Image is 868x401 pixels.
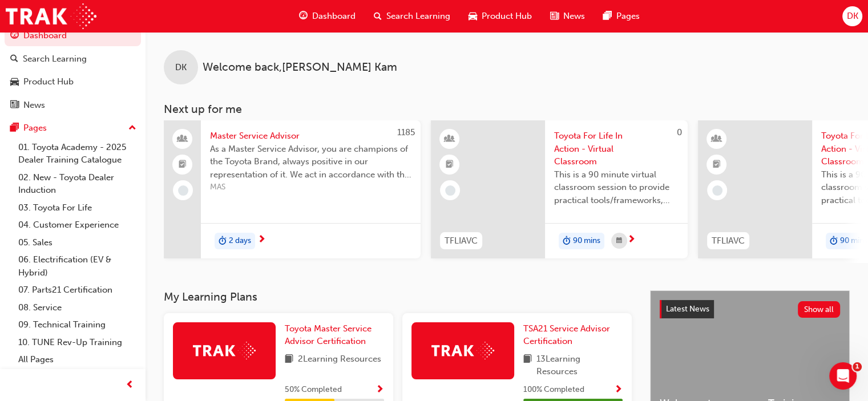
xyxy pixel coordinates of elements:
button: Show Progress [614,383,623,397]
a: Dashboard [5,25,141,46]
span: DK [175,61,187,74]
span: learningRecordVerb_NONE-icon [178,185,188,196]
a: 0TFLIAVCToyota For Life In Action - Virtual ClassroomThis is a 90 minute virtual classroom sessio... [431,120,688,258]
a: TSA21 Service Advisor Certification [523,322,623,348]
span: 90 mins [840,234,867,248]
span: 100 % Completed [523,383,584,396]
a: 1185Master Service AdvisorAs a Master Service Advisor, you are champions of the Toyota Brand, alw... [164,120,421,258]
span: TFLIAVC [712,234,745,248]
span: Pages [616,10,640,23]
span: car-icon [469,9,477,23]
span: Product Hub [482,10,532,23]
a: 08. Service [14,299,141,317]
span: learningRecordVerb_NONE-icon [712,185,722,196]
span: learningResourceType_INSTRUCTOR_LED-icon [446,132,454,147]
a: 10. TUNE Rev-Up Training [14,334,141,351]
span: 13 Learning Resources [536,353,623,378]
span: Welcome back , [PERSON_NAME] Kam [203,61,397,74]
img: Trak [431,342,494,359]
span: Dashboard [312,10,356,23]
a: Product Hub [5,71,141,92]
span: next-icon [627,235,636,245]
div: Search Learning [23,52,87,66]
a: Search Learning [5,48,141,70]
span: Toyota Master Service Advisor Certification [285,323,372,347]
span: learningResourceType_INSTRUCTOR_LED-icon [713,132,721,147]
span: booktick-icon [713,157,721,172]
button: DK [842,6,862,26]
span: 50 % Completed [285,383,342,396]
iframe: Intercom live chat [829,362,857,390]
h3: My Learning Plans [164,290,632,303]
span: TSA21 Service Advisor Certification [523,323,610,347]
button: DashboardSearch LearningProduct HubNews [5,23,141,118]
button: Show all [798,301,841,318]
a: guage-iconDashboard [290,5,365,28]
span: 2 Learning Resources [298,353,381,367]
a: 06. Electrification (EV & Hybrid) [14,251,141,281]
span: Master Service Advisor [210,129,411,143]
img: Trak [193,342,256,359]
div: News [23,99,45,112]
a: search-iconSearch Learning [365,5,459,28]
a: 07. Parts21 Certification [14,281,141,299]
span: Show Progress [376,385,384,395]
a: All Pages [14,351,141,368]
span: prev-icon [126,378,134,392]
span: 90 mins [573,234,600,248]
span: book-icon [523,353,532,378]
span: search-icon [374,9,382,23]
span: news-icon [10,100,19,111]
a: news-iconNews [541,5,594,28]
span: booktick-icon [446,157,454,172]
span: This is a 90 minute virtual classroom session to provide practical tools/frameworks, behaviours a... [554,168,679,207]
a: pages-iconPages [594,5,649,28]
span: 0 [677,127,682,137]
a: 04. Customer Experience [14,216,141,234]
span: duration-icon [563,234,571,249]
span: up-icon [128,121,136,136]
span: learningRecordVerb_NONE-icon [445,185,455,196]
span: duration-icon [830,234,838,249]
span: Toyota For Life In Action - Virtual Classroom [554,129,679,168]
span: guage-icon [10,31,19,41]
span: TFLIAVC [445,234,478,248]
button: Show Progress [376,383,384,397]
span: 1185 [397,127,415,137]
span: News [563,10,585,23]
span: news-icon [550,9,559,23]
a: Latest NewsShow all [660,300,840,318]
span: MAS [210,181,411,194]
span: search-icon [10,54,18,64]
a: 05. Sales [14,234,141,252]
span: car-icon [10,77,19,87]
button: Pages [5,118,141,139]
span: people-icon [179,132,187,147]
span: DK [846,10,858,23]
span: As a Master Service Advisor, you are champions of the Toyota Brand, always positive in our repres... [210,143,411,181]
div: Pages [23,121,47,135]
span: duration-icon [219,234,227,249]
a: Toyota Master Service Advisor Certification [285,322,384,348]
a: 03. Toyota For Life [14,199,141,217]
span: booktick-icon [179,157,187,172]
span: guage-icon [299,9,308,23]
a: car-iconProduct Hub [459,5,541,28]
span: 1 [853,362,862,371]
span: Latest News [666,304,709,314]
span: book-icon [285,353,293,367]
span: 2 days [229,234,251,248]
span: pages-icon [10,123,19,133]
span: Search Learning [386,10,450,23]
span: pages-icon [603,9,612,23]
img: Trak [6,3,96,29]
div: Product Hub [23,75,74,88]
a: News [5,95,141,116]
a: 01. Toyota Academy - 2025 Dealer Training Catalogue [14,139,141,169]
span: next-icon [257,235,266,245]
span: Show Progress [614,385,623,395]
a: 09. Technical Training [14,316,141,334]
h3: Next up for me [146,103,868,116]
